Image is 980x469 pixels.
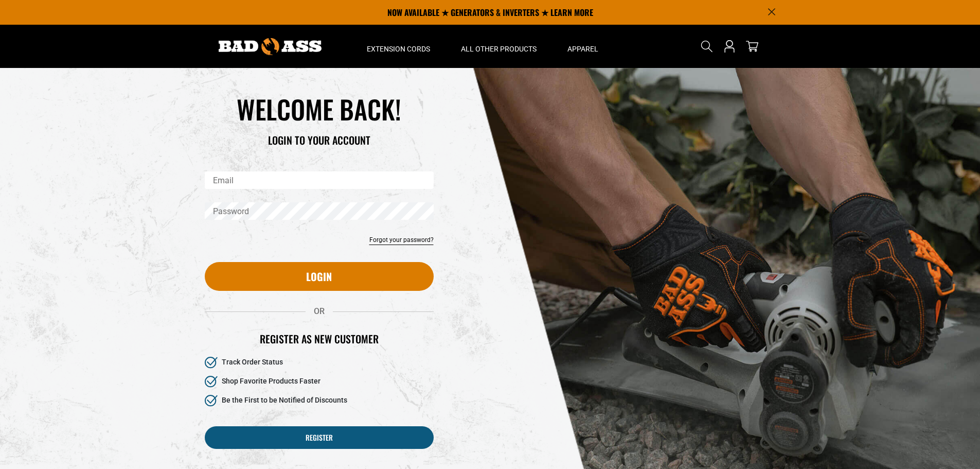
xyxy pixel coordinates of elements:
[699,38,715,55] summary: Search
[205,93,434,125] h1: WELCOME BACK!
[306,306,333,316] span: OR
[219,38,322,55] img: Bad Ass Extension Cords
[205,262,434,291] button: Login
[205,332,434,345] h2: Register as new customer
[446,25,552,68] summary: All Other Products
[205,357,434,369] li: Track Order Status
[369,235,434,245] a: Forgot your password?
[367,44,430,54] span: Extension Cords
[567,44,598,54] span: Apparel
[461,44,537,54] span: All Other Products
[205,133,434,147] h3: LOGIN TO YOUR ACCOUNT
[351,25,446,68] summary: Extension Cords
[205,426,434,449] a: Register
[205,395,434,407] li: Be the First to be Notified of Discounts
[552,25,614,68] summary: Apparel
[205,376,434,388] li: Shop Favorite Products Faster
